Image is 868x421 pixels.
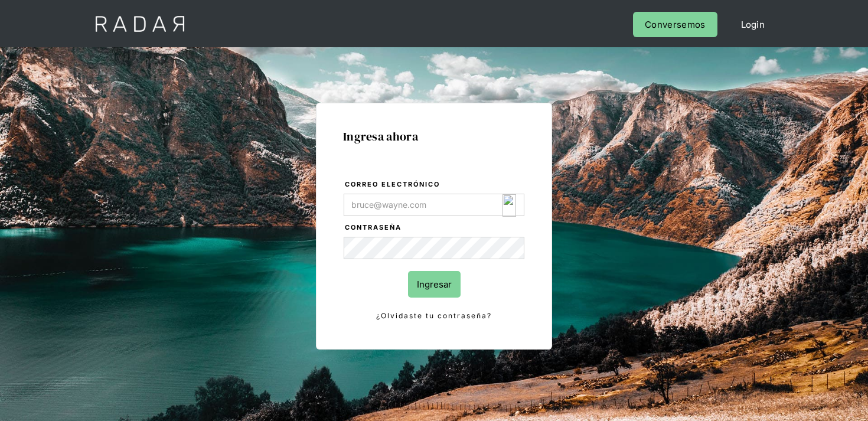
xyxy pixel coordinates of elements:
[343,130,525,143] h1: Ingresa ahora
[408,271,461,298] input: Ingresar
[502,194,516,217] img: icon_180.svg
[343,178,525,322] form: Login Form
[344,309,524,322] a: ¿Olvidaste tu contraseña?
[729,12,777,37] a: Login
[345,179,524,191] label: Correo electrónico
[633,12,717,37] a: Conversemos
[344,194,524,216] input: bruce@wayne.com
[345,222,524,234] label: Contraseña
